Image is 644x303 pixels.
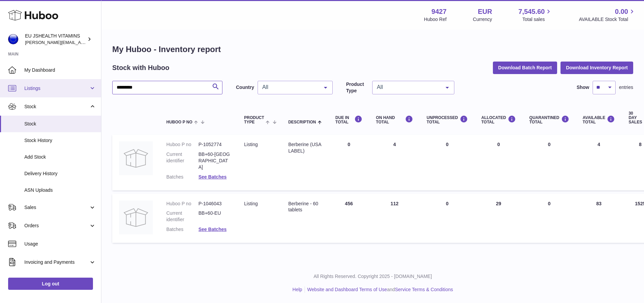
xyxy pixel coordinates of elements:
[346,81,369,94] label: Product Type
[24,259,89,265] span: Invoicing and Payments
[576,194,622,243] td: 83
[244,142,258,147] span: listing
[579,16,636,23] span: AVAILABLE Stock Total
[198,174,226,180] a: See Batches
[288,120,316,124] span: Description
[112,63,169,72] h2: Stock with Huboo
[395,287,453,292] a: Service Terms & Conditions
[24,67,96,73] span: My Dashboard
[24,137,96,144] span: Stock History
[579,7,636,23] a: 0.00 AVAILABLE Stock Total
[519,7,553,23] a: 7,545.60 Total sales
[329,135,369,190] td: 0
[166,120,192,124] span: Huboo P no
[166,201,198,207] dt: Huboo P no
[24,121,96,127] span: Stock
[481,115,516,124] div: ALLOCATED Total
[307,287,387,292] a: Website and Dashboard Terms of Use
[198,227,226,232] a: See Batches
[493,62,557,74] button: Download Batch Report
[8,278,93,290] a: Log out
[519,7,545,16] span: 7,545.60
[166,174,198,180] dt: Batches
[119,141,153,175] img: product image
[369,135,420,190] td: 4
[560,62,633,74] button: Download Inventory Report
[375,84,440,91] span: All
[244,116,264,124] span: Product Type
[288,201,322,213] div: Berberine - 60 tablets
[335,115,362,124] div: DUE IN TOTAL
[261,84,319,91] span: All
[24,223,89,229] span: Orders
[529,115,569,124] div: QUARANTINED Total
[431,7,447,16] strong: 9427
[619,84,633,91] span: entries
[473,16,492,23] div: Currency
[198,210,231,223] dd: BB+60-EU
[475,194,523,243] td: 29
[166,141,198,148] dt: Huboo P no
[583,115,615,124] div: AVAILABLE Total
[24,85,89,92] span: Listings
[615,7,628,16] span: 0.00
[376,115,413,124] div: ON HAND Total
[244,201,258,206] span: listing
[198,201,231,207] dd: P-1046043
[576,135,622,190] td: 4
[8,34,18,44] img: laura@jessicasepel.com
[198,151,231,170] dd: BB+60-[GEOGRAPHIC_DATA]
[112,44,633,55] h1: My Huboo - Inventory report
[292,287,302,292] a: Help
[166,210,198,223] dt: Current identifier
[24,103,89,110] span: Stock
[475,135,523,190] td: 0
[24,204,89,211] span: Sales
[548,142,551,147] span: 0
[288,141,322,154] div: Berberine (USA LABEL)
[107,273,639,280] p: All Rights Reserved. Copyright 2025 - [DOMAIN_NAME]
[548,201,551,206] span: 0
[478,7,492,16] strong: EUR
[577,84,589,91] label: Show
[166,226,198,233] dt: Batches
[420,194,475,243] td: 0
[236,84,254,91] label: Country
[329,194,369,243] td: 456
[25,40,136,45] span: [PERSON_NAME][EMAIL_ADDRESS][DOMAIN_NAME]
[305,286,453,293] li: and
[424,16,447,23] div: Huboo Ref
[119,201,153,234] img: product image
[24,154,96,160] span: Add Stock
[522,16,552,23] span: Total sales
[24,187,96,193] span: ASN Uploads
[24,241,96,247] span: Usage
[369,194,420,243] td: 112
[166,151,198,170] dt: Current identifier
[427,115,468,124] div: UNPROCESSED Total
[198,141,231,148] dd: P-1052774
[420,135,475,190] td: 0
[24,170,96,177] span: Delivery History
[25,33,86,46] div: EU JSHEALTH VITAMINS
